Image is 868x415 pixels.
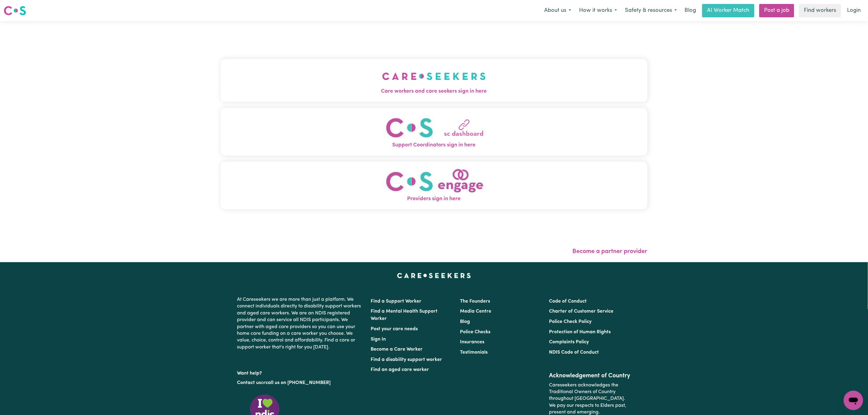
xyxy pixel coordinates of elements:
[221,162,647,209] button: Providers sign in here
[540,4,575,17] button: About us
[4,4,26,18] a: Careseekers logo
[237,377,364,389] p: or
[371,337,386,342] a: Sign In
[621,4,681,17] button: Safety & resources
[460,319,470,324] a: Blog
[799,4,841,17] a: Find workers
[221,108,647,156] button: Support Coordinators sign in here
[460,350,488,355] a: Testimonials
[843,4,864,17] a: Login
[4,5,26,16] img: Careseekers logo
[237,368,364,377] p: Want help?
[460,309,491,314] a: Media Centre
[237,294,364,353] p: At Careseekers we are more than just a platform. We connect individuals directly to disability su...
[460,299,490,304] a: The Founders
[221,141,647,149] span: Support Coordinators sign in here
[844,391,863,410] iframe: Button to launch messaging window, conversation in progress
[371,299,422,304] a: Find a Support Worker
[397,273,471,278] a: Careseekers home page
[460,330,490,334] a: Police Checks
[702,4,754,17] a: AI Worker Match
[549,350,599,355] a: NDIS Code of Conduct
[237,380,261,385] a: Contact us
[549,319,592,324] a: Police Check Policy
[575,4,621,17] button: How it works
[371,347,423,352] a: Become a Care Worker
[221,195,647,203] span: Providers sign in here
[221,87,647,95] span: Care workers and care seekers sign in here
[221,59,647,101] button: Care workers and care seekers sign in here
[759,4,794,17] a: Post a job
[371,327,418,331] a: Post your care needs
[549,372,631,379] h2: Acknowledgement of Country
[371,309,438,321] a: Find a Mental Health Support Worker
[549,340,589,345] a: Complaints Policy
[371,367,429,372] a: Find an aged care worker
[371,357,442,362] a: Find a disability support worker
[573,249,647,255] a: Become a partner provider
[681,4,700,17] a: Blog
[460,340,484,345] a: Insurances
[549,309,613,314] a: Charter of Customer Service
[266,380,331,385] a: call us on [PHONE_NUMBER]
[549,299,587,304] a: Code of Conduct
[549,330,611,334] a: Protection of Human Rights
